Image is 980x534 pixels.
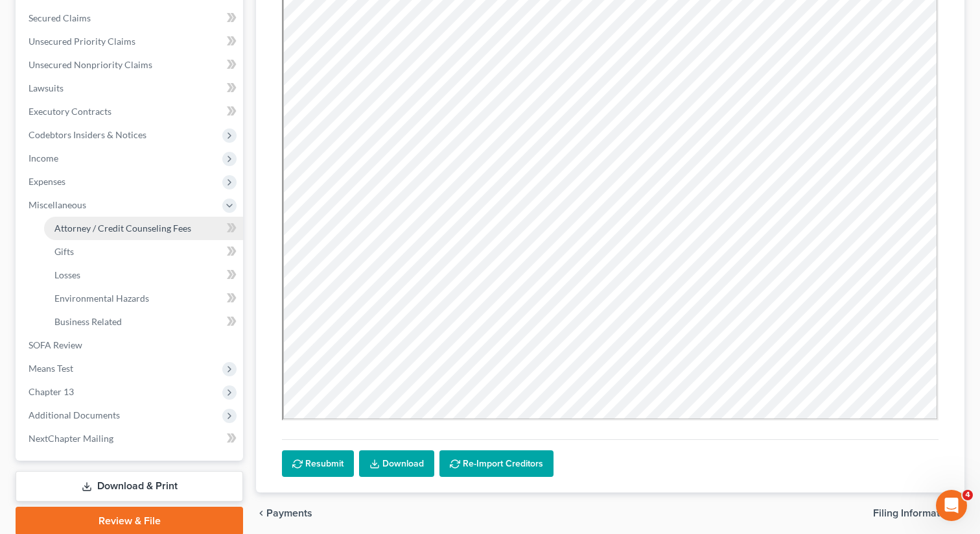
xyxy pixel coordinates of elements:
i: chevron_left [256,508,266,518]
a: Lawsuits [18,77,243,100]
a: Unsecured Priority Claims [18,30,243,53]
span: Chapter 13 [29,386,74,397]
span: Codebtors Insiders & Notices [29,129,146,140]
span: 4 [962,490,973,500]
a: Business Related [44,310,243,334]
span: Attorney / Credit Counseling Fees [54,223,191,234]
span: NextChapter Mailing [29,433,113,444]
a: Attorney / Credit Counseling Fees [44,217,243,240]
button: chevron_left Payments [256,508,312,518]
button: Filing Information chevron_right [873,508,964,518]
span: Lawsuits [29,82,64,93]
a: SOFA Review [18,334,243,357]
button: Re-Import Creditors [439,450,554,478]
button: Resubmit [282,450,354,478]
span: Unsecured Priority Claims [29,36,135,47]
span: Secured Claims [29,12,91,23]
span: Losses [54,269,80,280]
a: Download [359,450,434,478]
span: Income [29,152,58,164]
span: Miscellaneous [29,199,86,210]
span: Unsecured Nonpriority Claims [29,59,152,70]
span: Business Related [54,316,122,327]
a: Executory Contracts [18,100,243,123]
iframe: Intercom live chat [936,490,967,521]
span: Expenses [29,176,65,187]
a: Gifts [44,240,243,263]
span: Additional Documents [29,409,120,420]
a: Losses [44,263,243,287]
span: Payments [266,508,312,518]
a: NextChapter Mailing [18,427,243,450]
a: Environmental Hazards [44,287,243,310]
span: Environmental Hazards [54,293,149,304]
a: Unsecured Nonpriority Claims [18,53,243,77]
a: Download & Print [16,471,243,502]
span: Gifts [54,246,74,257]
span: Filing Information [873,508,954,518]
a: Secured Claims [18,6,243,30]
span: Executory Contracts [29,106,111,117]
span: SOFA Review [29,339,82,350]
span: Means Test [29,363,73,374]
